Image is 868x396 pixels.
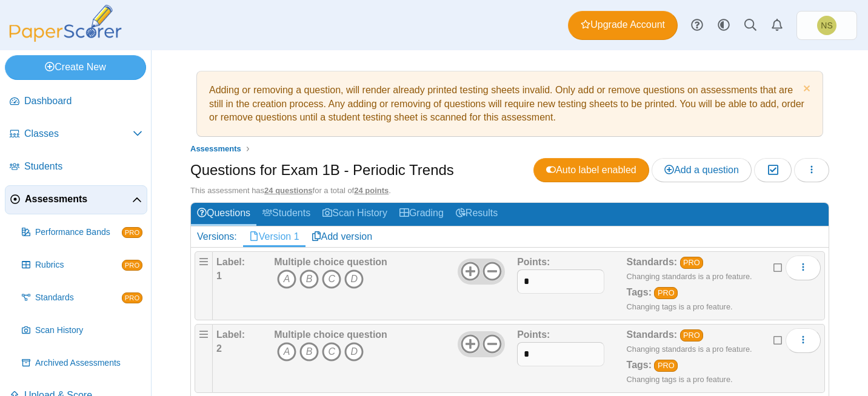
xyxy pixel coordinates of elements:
div: Drag handle [195,251,213,320]
i: B [299,269,319,289]
a: Dashboard [5,87,147,116]
small: Changing tags is a pro feature. [627,302,733,311]
b: Standards: [627,257,678,267]
b: Label: [216,257,245,267]
small: Changing tags is a pro feature. [627,375,733,384]
i: A [277,342,296,361]
b: Standards: [627,329,678,340]
a: Standards PRO [17,283,147,312]
a: Archived Assessments [17,349,147,378]
a: PRO [680,257,704,269]
span: Auto label enabled [546,165,636,175]
img: PaperScorer [5,5,126,42]
span: Standards [35,292,122,304]
a: Rubrics PRO [17,251,147,280]
b: Tags: [627,287,652,297]
span: Rubrics [35,259,122,271]
b: Label: [216,329,245,340]
a: Upgrade Account [568,11,678,40]
a: PRO [680,329,704,342]
a: Create New [5,55,146,79]
b: Multiple choice question [274,257,387,267]
span: Performance Bands [35,226,122,239]
a: Auto label enabled [533,158,649,182]
span: PRO [122,260,142,271]
a: Scan History [17,316,147,345]
a: Nathan Smith [796,11,857,40]
div: This assessment has for a total of . [190,185,829,196]
span: Archived Assessments [35,357,142,369]
a: Dismiss notice [800,84,810,96]
b: Points: [517,257,550,267]
a: Students [256,203,316,225]
a: PRO [654,287,678,299]
button: More options [786,328,821,352]
span: Dashboard [24,94,142,108]
a: Scan History [316,203,393,225]
span: PRO [122,292,142,303]
b: Points: [517,329,550,340]
a: Results [450,203,504,225]
a: Students [5,153,147,182]
a: Questions [191,203,256,225]
a: Add a question [652,158,752,182]
i: C [322,342,341,361]
i: C [322,269,341,289]
h1: Questions for Exam 1B - Periodic Trends [190,160,454,180]
a: Alerts [764,12,790,39]
u: 24 points [354,186,389,195]
span: PRO [122,227,142,238]
a: Grading [393,203,450,225]
b: Tags: [627,360,652,370]
a: Performance Bands PRO [17,218,147,247]
i: B [299,342,319,361]
div: Adding or removing a question, will render already printed testing sheets invalid. Only add or re... [203,78,816,130]
small: Changing standards is a pro feature. [627,345,752,354]
i: D [344,342,364,361]
a: PaperScorer [5,33,126,44]
button: More options [786,256,821,280]
span: Add a question [664,165,739,175]
div: Drag handle [195,324,213,393]
b: 1 [216,271,222,281]
b: Multiple choice question [274,329,387,340]
i: D [344,269,364,289]
span: Nathan Smith [817,16,836,35]
a: Assessments [5,185,147,214]
span: Classes [24,127,133,140]
span: Scan History [35,325,142,337]
span: Upgrade Account [581,18,665,31]
a: Classes [5,120,147,149]
i: A [277,269,296,289]
a: PRO [654,360,678,372]
a: Assessments [187,142,244,157]
b: 2 [216,343,222,354]
a: Version 1 [243,226,305,247]
span: Nathan Smith [821,21,832,30]
span: Assessments [190,144,241,153]
a: Add version [305,226,379,247]
span: Students [24,160,142,173]
span: Assessments [25,193,132,206]
small: Changing standards is a pro feature. [627,272,752,281]
u: 24 questions [264,186,312,195]
div: Versions: [191,226,243,247]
